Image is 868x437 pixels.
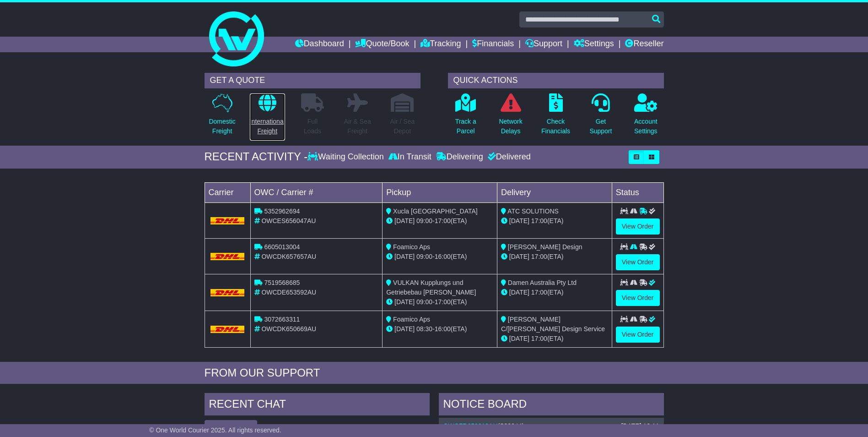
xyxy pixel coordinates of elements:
a: AccountSettings [634,93,658,141]
span: 17:00 [435,217,451,224]
span: 17:00 [531,253,547,260]
img: DHL.png [210,217,245,224]
span: [PERSON_NAME] Design [508,243,582,251]
td: Pickup [383,182,497,202]
span: [DATE] [509,289,529,296]
a: GetSupport [589,93,612,141]
a: Quote/Book [355,37,409,52]
span: S32944 [500,422,522,430]
div: [DATE] 12:11 [621,422,659,430]
div: - (ETA) [386,324,493,334]
div: QUICK ACTIONS [448,73,664,88]
div: RECENT CHAT [205,393,430,418]
span: 09:00 [416,217,432,224]
p: Air / Sea Depot [390,117,415,136]
p: Get Support [589,117,612,136]
span: Foamico Aps [393,316,430,323]
div: (ETA) [501,334,608,344]
span: 09:00 [416,253,432,260]
span: [PERSON_NAME] C/[PERSON_NAME] Design Service [501,316,605,333]
a: View Order [616,218,660,235]
span: Foamico Aps [393,243,430,251]
button: View All Chats [205,420,257,436]
a: Financials [472,37,514,52]
span: Xucla [GEOGRAPHIC_DATA] [393,208,478,215]
a: CheckFinancials [541,93,571,141]
div: (ETA) [501,216,608,226]
span: 6605013004 [264,243,300,251]
span: © One World Courier 2025. All rights reserved. [149,426,281,434]
span: [DATE] [509,335,529,342]
p: Air & Sea Freight [344,117,371,136]
a: NetworkDelays [498,93,523,141]
td: Delivery [497,182,612,202]
a: Reseller [625,37,663,52]
div: Delivered [485,152,531,162]
img: DHL.png [210,289,245,296]
span: Damen Australia Pty Ltd [508,279,577,286]
span: 17:00 [531,289,547,296]
div: (ETA) [501,288,608,297]
span: [DATE] [394,217,415,224]
span: VULKAN Kupplungs und Getriebebau [PERSON_NAME] [386,279,476,296]
a: Dashboard [295,37,344,52]
a: Tracking [421,37,461,52]
span: [DATE] [509,217,529,224]
span: 16:00 [435,325,451,333]
span: [DATE] [394,298,415,306]
span: OWCDK650669AU [261,325,316,333]
span: 08:30 [416,325,432,333]
p: Track a Parcel [455,117,476,136]
a: DomesticFreight [208,93,236,141]
a: View Order [616,327,660,343]
div: Delivering [434,152,485,162]
a: Settings [574,37,614,52]
a: View Order [616,290,660,306]
img: DHL.png [210,326,245,333]
span: 3072663311 [264,316,300,323]
span: OWCDE653592AU [261,289,316,296]
span: OWCES656047AU [261,217,316,224]
a: View Order [616,254,660,270]
span: 16:00 [435,253,451,260]
div: RECENT ACTIVITY - [205,150,308,164]
td: Carrier [205,182,250,202]
span: 7519568685 [264,279,300,286]
span: [DATE] [394,253,415,260]
span: OWCDK657657AU [261,253,316,260]
p: Full Loads [301,117,324,136]
div: - (ETA) [386,297,493,307]
div: In Transit [386,152,434,162]
img: DHL.png [210,253,245,260]
div: NOTICE BOARD [439,393,664,418]
td: OWC / Carrier # [250,182,383,202]
a: OWCFR659312AU [443,422,498,430]
span: 17:00 [531,335,547,342]
div: GET A QUOTE [205,73,421,88]
div: FROM OUR SUPPORT [205,366,664,380]
div: (ETA) [501,252,608,262]
span: 09:00 [416,298,432,306]
span: [DATE] [394,325,415,333]
span: ATC SOLUTIONS [507,208,559,215]
div: ( ) [443,422,659,430]
span: 17:00 [531,217,547,224]
span: [DATE] [509,253,529,260]
p: Domestic Freight [209,117,235,136]
span: 17:00 [435,298,451,306]
div: - (ETA) [386,252,493,262]
a: Support [525,37,562,52]
p: Account Settings [634,117,658,136]
td: Status [612,182,663,202]
a: Track aParcel [455,93,477,141]
a: InternationalFreight [249,93,286,141]
div: Waiting Collection [307,152,386,162]
span: 5352962694 [264,208,300,215]
p: Network Delays [499,117,522,136]
p: Check Financials [541,117,570,136]
p: International Freight [250,117,285,136]
div: - (ETA) [386,216,493,226]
